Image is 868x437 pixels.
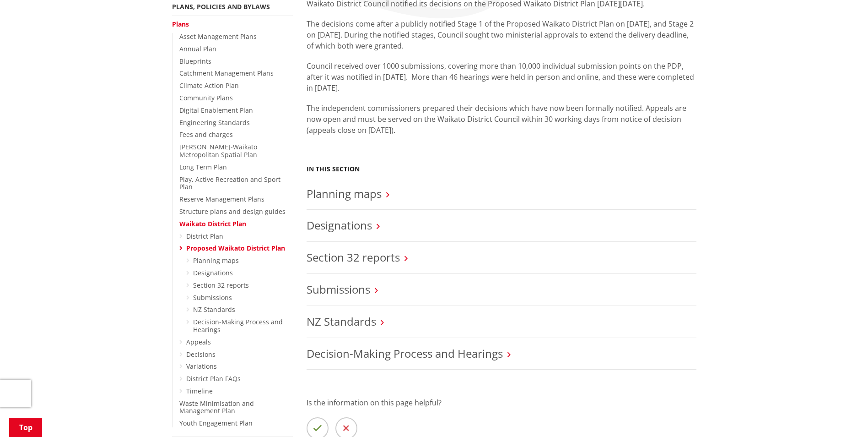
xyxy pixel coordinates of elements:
[179,106,253,115] a: Digital Enablement Plan
[307,346,503,361] a: Decision-Making Process and Hearings
[179,207,286,216] a: Structure plans and design guides
[193,281,249,290] a: Section 32 reports
[9,418,42,437] a: Top
[307,397,696,408] p: Is the information on this page helpful?
[307,165,360,173] h5: In this section
[179,93,233,102] a: Community Plans
[186,244,285,252] a: Proposed Waikato District Plan
[307,186,382,201] a: Planning maps
[307,218,372,233] a: Designations
[179,81,239,90] a: Climate Action Plan
[179,195,264,203] a: Reserve Management Plans
[307,60,696,93] p: Council received over 1000 submissions, covering more than 10,000 individual submission points on...
[179,69,274,77] a: Catchment Management Plans
[186,362,217,371] a: Variations
[186,232,223,240] a: District Plan
[179,399,254,415] a: Waste Minimisation and Management Plan
[193,305,235,314] a: NZ Standards
[186,387,213,395] a: Timeline
[179,118,250,127] a: Engineering Standards
[179,175,280,191] a: Play, Active Recreation and Sport Plan
[193,268,233,277] a: Designations
[179,32,257,41] a: Asset Management Plans
[179,163,227,171] a: Long Term Plan
[193,317,283,334] a: Decision-Making Process and Hearings
[186,350,216,359] a: Decisions
[172,2,270,11] a: Plans, policies and bylaws
[179,219,246,228] a: Waikato District Plan
[307,18,696,51] p: The decisions come after a publicly notified Stage 1 of the Proposed Waikato District Plan on [DA...
[179,142,257,159] a: [PERSON_NAME]-Waikato Metropolitan Spatial Plan
[307,282,370,297] a: Submissions
[179,130,233,139] a: Fees and charges
[186,374,241,383] a: District Plan FAQs
[172,20,189,28] a: Plans
[179,419,253,427] a: Youth Engagement Plan
[186,338,211,346] a: Appeals
[179,57,211,66] a: Blueprints
[307,103,696,136] p: The independent commissioners prepared their decisions which have now been formally notified. App...
[193,256,239,265] a: Planning maps
[193,293,232,302] a: Submissions
[307,314,376,329] a: NZ Standards
[307,250,400,265] a: Section 32 reports
[179,44,216,53] a: Annual Plan
[826,399,859,432] iframe: Messenger Launcher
